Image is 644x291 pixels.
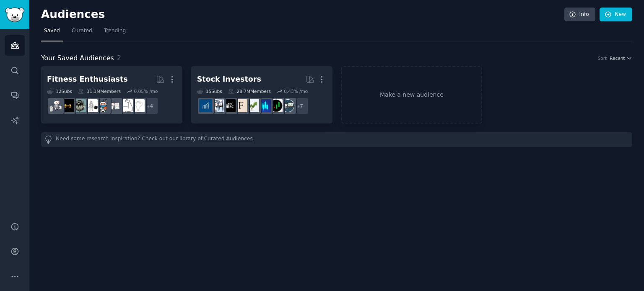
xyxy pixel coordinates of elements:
[191,66,332,124] a: Stock Investors15Subs28.7MMembers0.43% /mo+7stocksDaytradingStockMarketinvestingfinanceFinancialC...
[598,55,607,61] div: Sort
[49,99,62,112] img: weightroom
[197,88,222,94] div: 15 Sub s
[117,54,121,62] span: 2
[281,99,294,112] img: stocks
[44,27,60,35] span: Saved
[204,135,253,144] a: Curated Audiences
[132,99,145,112] img: Fitness
[104,27,126,35] span: Trending
[610,55,625,61] span: Recent
[197,74,261,85] div: Stock Investors
[211,99,224,112] img: options
[41,132,632,147] div: Need some research inspiration? Check out our library of
[72,27,92,35] span: Curated
[564,8,595,22] a: Info
[41,8,564,21] h2: Audiences
[61,99,74,112] img: workout
[141,97,158,115] div: + 4
[134,88,158,94] div: 0.05 % /mo
[284,88,308,94] div: 0.43 % /mo
[5,8,24,22] img: GummySearch logo
[341,66,483,124] a: Make a new audience
[600,8,632,22] a: New
[223,99,236,112] img: FinancialCareers
[78,88,121,94] div: 31.1M Members
[69,24,95,41] a: Curated
[47,74,128,85] div: Fitness Enthusiasts
[85,99,98,112] img: GYM
[41,53,114,64] span: Your Saved Audiences
[41,66,182,124] a: Fitness Enthusiasts12Subs31.1MMembers0.05% /mo+4Fitnessstrength_trainingloseitHealthGYMGymMotivat...
[120,99,133,112] img: strength_training
[101,24,129,41] a: Trending
[610,55,632,61] button: Recent
[47,88,72,94] div: 12 Sub s
[41,24,63,41] a: Saved
[270,99,283,112] img: Daytrading
[246,99,259,112] img: investing
[228,88,271,94] div: 28.7M Members
[258,99,271,112] img: StockMarket
[234,99,247,112] img: finance
[108,99,121,112] img: loseit
[291,97,309,115] div: + 7
[199,99,212,112] img: dividends
[73,99,86,112] img: GymMotivation
[96,99,109,112] img: Health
